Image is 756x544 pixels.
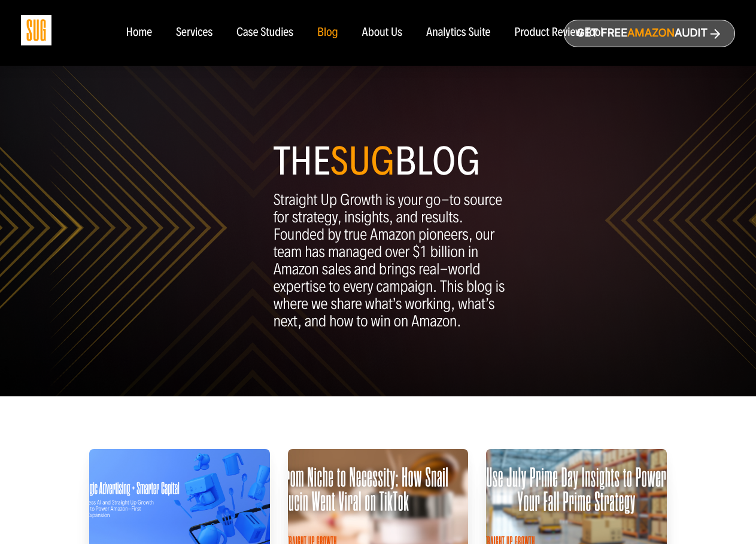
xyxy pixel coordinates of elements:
span: SUG [330,137,394,185]
a: Product Review Tool [514,26,603,39]
span: Amazon [627,27,675,39]
a: Get freeAmazonAudit [564,20,735,47]
a: Analytics Suite [426,26,490,39]
a: Case Studies [236,26,293,39]
a: Home [126,26,151,39]
p: Straight Up Growth is your go-to source for strategy, insights, and results. Founded by true Amaz... [274,191,512,330]
h1: The blog [274,143,512,179]
a: Services [176,26,212,39]
img: Sug [21,15,51,45]
a: Blog [317,26,338,39]
a: About Us [362,26,403,39]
